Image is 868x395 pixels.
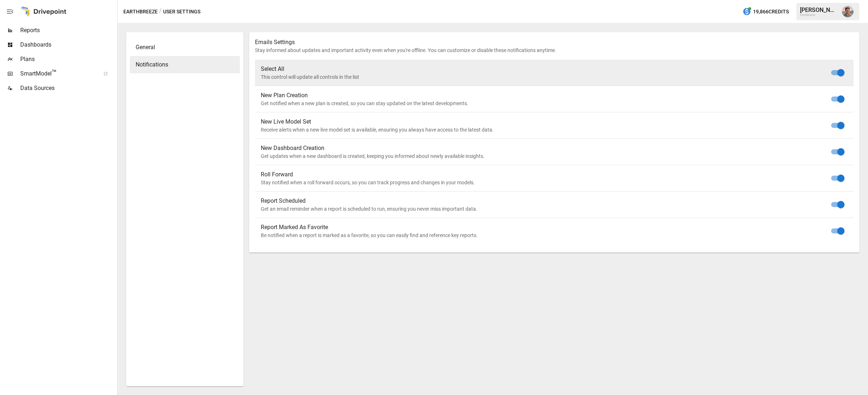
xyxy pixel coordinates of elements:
[740,5,792,18] button: 19,866Credits
[261,232,836,239] p: Be notified when a report is marked as a favorite, so you can easily find and reference key reports.
[261,223,836,232] span: Report Marked As Favorite
[838,1,858,22] button: Jordan Benjamin
[20,84,116,93] span: Data Sources
[261,73,836,81] p: This control will update all controls in the list
[800,13,838,17] div: Earthbreeze
[842,6,854,17] img: Jordan Benjamin
[261,91,836,100] span: New Plan Creation
[261,205,836,212] p: Get an email reminder when a report is scheduled to run, ensuring you never miss important data.
[20,55,116,64] span: Plans
[261,144,836,153] span: New Dashboard Creation
[20,26,116,35] span: Reports
[130,56,240,73] div: Notifications
[255,47,854,54] p: Stay informed about updates and important activity even when you're offline. You can customize or...
[753,7,789,16] span: 19,866 Credits
[20,69,95,78] span: SmartModel
[261,170,836,179] span: Roll Forward
[800,7,838,13] div: [PERSON_NAME]
[261,153,836,160] p: Get updates when a new dashboard is created, keeping you informed about newly available insights.
[261,117,836,126] span: New Live Model Set
[130,39,240,56] div: General
[136,60,234,69] span: Notifications
[159,7,162,16] div: /
[52,68,57,77] span: ™
[123,7,158,16] button: Earthbreeze
[261,65,836,73] span: Select All
[261,126,836,133] p: Receive alerts when a new live model set is available, ensuring you always have access to the lat...
[261,179,836,186] p: Stay notified when a roll forward occurs, so you can track progress and changes in your models.
[261,100,836,107] p: Get notified when a new plan is created, so you can stay updated on the latest developments.
[255,38,854,47] p: Emails Settings
[261,197,836,205] span: Report Scheduled
[20,40,116,49] span: Dashboards
[136,43,234,52] span: General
